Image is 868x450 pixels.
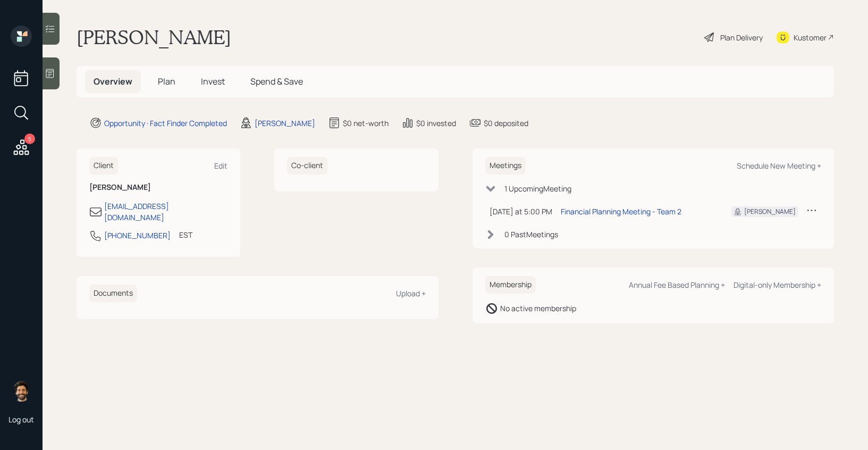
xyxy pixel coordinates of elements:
[504,183,571,194] div: 1 Upcoming Meeting
[24,134,35,144] div: 5
[720,32,763,43] div: Plan Delivery
[416,118,456,129] div: $0 invested
[104,118,227,129] div: Opportunity · Fact Finder Completed
[500,303,576,314] div: No active membership
[561,206,681,217] div: Financial Planning Meeting - Team 2
[77,26,231,49] h1: [PERSON_NAME]
[89,157,118,174] h6: Client
[179,229,192,240] div: EST
[287,157,327,174] h6: Co-client
[396,288,426,298] div: Upload +
[734,280,821,290] div: Digital-only Membership +
[94,76,132,87] span: Overview
[504,229,558,240] div: 0 Past Meeting s
[11,380,32,402] img: eric-schwartz-headshot.png
[744,207,796,216] div: [PERSON_NAME]
[201,76,225,87] span: Invest
[158,76,175,87] span: Plan
[9,414,34,424] div: Log out
[490,206,552,217] div: [DATE] at 5:00 PM
[255,118,315,129] div: [PERSON_NAME]
[343,118,389,129] div: $0 net-worth
[104,230,171,241] div: [PHONE_NUMBER]
[89,183,227,192] h6: [PERSON_NAME]
[629,280,725,290] div: Annual Fee Based Planning +
[794,32,827,43] div: Kustomer
[250,76,303,87] span: Spend & Save
[89,285,137,302] h6: Documents
[214,161,227,171] div: Edit
[484,118,528,129] div: $0 deposited
[737,161,821,171] div: Schedule New Meeting +
[104,201,227,223] div: [EMAIL_ADDRESS][DOMAIN_NAME]
[485,276,536,294] h6: Membership
[485,157,526,174] h6: Meetings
